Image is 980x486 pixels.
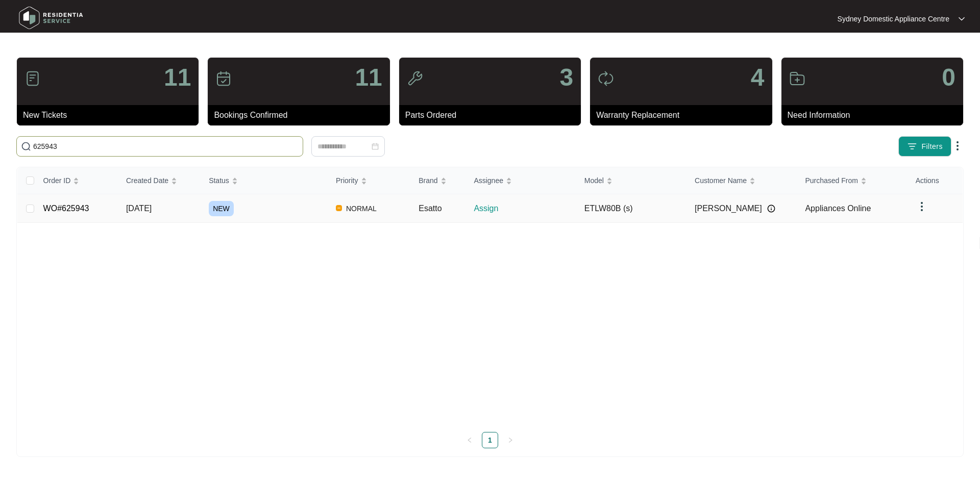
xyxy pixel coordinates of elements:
[419,204,442,213] span: Esatto
[576,194,687,223] td: ETLW80B (s)
[209,175,229,186] span: Status
[482,432,498,448] a: 1
[598,70,614,87] img: icon
[342,202,381,215] span: NORMAL
[35,167,118,194] th: Order ID
[33,141,299,152] input: Search by Order Id, Assignee Name, Customer Name, Brand and Model
[838,14,949,24] p: Sydney Domestic Appliance Centre
[507,437,513,443] span: right
[407,70,423,87] img: icon
[788,109,963,121] p: Need Information
[126,175,168,186] span: Created Date
[959,16,965,21] img: dropdown arrow
[214,109,389,121] p: Bookings Confirmed
[336,175,358,186] span: Priority
[898,136,951,157] button: filter iconFilters
[687,167,797,194] th: Customer Name
[355,65,382,90] p: 11
[336,205,342,211] img: Vercel Logo
[474,175,503,186] span: Assignee
[797,167,907,194] th: Purchased From
[164,65,191,90] p: 11
[805,204,871,213] span: Appliances Online
[907,141,917,151] img: filter icon
[43,204,89,213] a: WO#625943
[461,432,478,448] li: Previous Page
[328,167,410,194] th: Priority
[502,432,519,448] li: Next Page
[15,3,87,33] img: residentia service logo
[24,70,41,87] img: icon
[584,175,604,186] span: Model
[695,202,762,215] span: [PERSON_NAME]
[461,432,478,448] button: left
[559,65,573,90] p: 3
[23,109,199,121] p: New Tickets
[118,167,201,194] th: Created Date
[21,141,31,151] img: search-icon
[215,70,232,87] img: icon
[201,167,328,194] th: Status
[751,65,765,90] p: 4
[596,109,772,121] p: Warranty Replacement
[126,204,152,213] span: [DATE]
[405,109,581,121] p: Parts Ordered
[43,175,71,186] span: Order ID
[921,141,943,152] span: Filters
[789,70,805,87] img: icon
[951,140,964,152] img: dropdown arrow
[209,201,234,216] span: NEW
[410,167,465,194] th: Brand
[908,167,963,194] th: Actions
[695,175,747,186] span: Customer Name
[419,175,437,186] span: Brand
[502,432,519,448] button: right
[482,432,498,448] li: 1
[942,65,955,90] p: 0
[805,175,857,186] span: Purchased From
[465,167,576,194] th: Assignee
[916,200,928,213] img: dropdown arrow
[474,202,576,215] p: Assign
[467,437,473,443] span: left
[576,167,687,194] th: Model
[767,204,775,213] img: Info icon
